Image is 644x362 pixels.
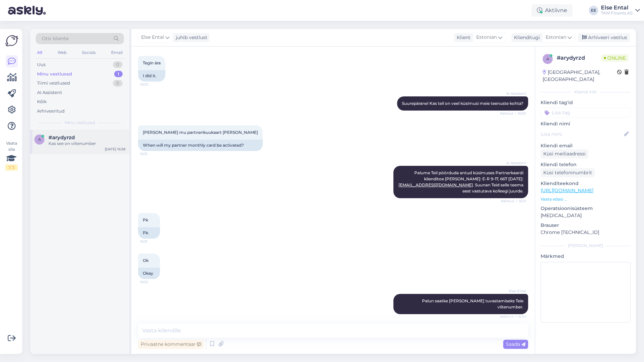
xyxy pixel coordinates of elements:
[541,187,593,193] a: [URL][DOMAIN_NAME]
[541,89,631,95] div: Kliendi info
[541,99,631,106] p: Kliendi tag'id
[500,314,526,320] span: Nähtud ✓ 16:32
[138,340,204,349] div: Privaatne kommentaar
[506,341,525,347] span: Saada
[5,34,18,47] img: Askly Logo
[38,137,41,142] span: a
[140,151,165,156] span: 16:31
[37,98,47,105] div: Kõik
[143,130,258,135] span: [PERSON_NAME] mu partnerikuukaart [PERSON_NAME]
[37,89,62,96] div: AI Assistent
[138,268,160,279] div: Okay
[601,5,640,16] a: Else EntalTKM Finants AS
[541,196,631,202] p: Vaata edasi ...
[49,141,125,147] div: Kas see on viitenumber
[114,71,123,78] div: 1
[541,229,631,236] p: Chrome [TECHNICAL_ID]
[110,48,124,57] div: Email
[476,34,497,41] span: Estonian
[402,101,523,106] span: Suurepärane! Kas teil on veel küsimusi meie teenuste kohta?
[37,80,70,87] div: Tiimi vestlused
[601,5,633,10] div: Else Ental
[422,298,524,309] span: Palun saatke [PERSON_NAME] tuvastamiseks Teie viitenumber.
[501,91,526,96] span: AI Assistent
[541,108,631,118] input: Lisa tag
[543,69,617,83] div: [GEOGRAPHIC_DATA], [GEOGRAPHIC_DATA]
[454,34,471,41] div: Klient
[105,147,125,152] div: [DATE] 16:38
[501,199,526,204] span: Nähtud ✓ 16:31
[5,164,18,171] div: 1 / 3
[138,70,165,82] div: I did it.
[37,71,72,78] div: Minu vestlused
[138,227,160,239] div: Pk
[541,222,631,229] p: Brauser
[511,34,540,41] div: Klienditugi
[80,48,97,57] div: Socials
[140,279,165,284] span: 16:32
[5,140,18,171] div: Vaata siia
[49,134,75,141] span: #arydyrzd
[140,82,165,87] span: 16:30
[601,10,633,16] div: TKM Finants AS
[36,48,43,57] div: All
[541,180,631,187] p: Klienditeekond
[546,34,566,41] span: Estonian
[141,34,164,41] span: Else Ental
[557,54,601,62] div: # arydyrzd
[113,80,123,87] div: 0
[541,149,588,158] div: Küsi meiliaadressi
[578,33,630,42] div: Arhiveeri vestlus
[601,54,629,62] span: Online
[113,61,123,68] div: 0
[56,48,68,57] div: Web
[143,217,148,222] span: Pk
[138,140,263,151] div: When will my partner monthly card be activated?
[398,170,524,193] span: Palume Teil pöörduda antud küsimuses Partnerkaardi klienditoe [PERSON_NAME]: E-R 9-17, 667 [DATE]...
[140,239,165,244] span: 16:31
[541,253,631,260] p: Märkmed
[143,60,161,65] span: Tegin ära
[541,205,631,212] p: Operatsioonisüsteem
[541,243,631,249] div: [PERSON_NAME]
[173,34,207,41] div: juhib vestlust
[546,56,549,61] span: a
[42,35,69,42] span: Otsi kliente
[37,61,45,68] div: Uus
[398,182,473,187] a: [EMAIL_ADDRESS][DOMAIN_NAME]
[37,108,65,115] div: Arhiveeritud
[589,6,598,15] div: EE
[501,160,526,165] span: AI Assistent
[541,120,631,127] p: Kliendi nimi
[532,4,573,17] div: Aktiivne
[500,111,526,116] span: Nähtud ✓ 16:30
[541,168,595,177] div: Küsi telefoninumbrit
[541,142,631,149] p: Kliendi email
[541,161,631,168] p: Kliendi telefon
[541,130,623,138] input: Lisa nimi
[143,258,149,263] span: Ok
[65,120,95,126] span: Minu vestlused
[501,289,526,294] span: Else Ental
[541,212,631,219] p: [MEDICAL_DATA]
